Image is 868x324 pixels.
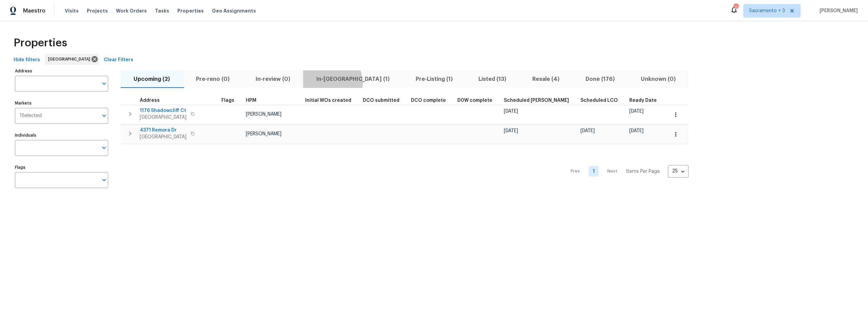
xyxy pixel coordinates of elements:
span: HPM [246,98,256,103]
div: 25 [668,162,689,180]
button: Open [99,79,109,88]
span: [PERSON_NAME] [817,7,858,14]
span: Unknown (0) [632,74,685,84]
span: Clear Filters [104,56,133,64]
span: Scheduled LCO [580,98,618,103]
span: Listed (13) [470,74,515,84]
span: Maestro [23,7,45,14]
span: Hide filters [14,56,40,64]
span: [GEOGRAPHIC_DATA] [140,114,186,121]
span: Upcoming (2) [125,74,179,84]
span: Pre-reno (0) [187,74,239,84]
span: Projects [87,7,108,14]
span: [PERSON_NAME] [246,132,281,136]
span: Properties [14,40,67,46]
label: Markets [15,101,108,105]
span: 1 Selected [20,113,42,119]
span: Pre-Listing (1) [407,74,461,84]
div: [GEOGRAPHIC_DATA] [45,54,99,65]
button: Open [99,175,109,185]
span: 1176 Shadowcliff Ct [140,107,186,114]
span: Address [140,98,160,103]
span: [DATE] [504,129,518,133]
span: In-review (0) [247,74,299,84]
span: Done (176) [576,74,624,84]
button: Hide filters [11,54,43,66]
p: Items Per Page [626,168,660,175]
span: Sacramento + 3 [749,7,785,14]
span: [DATE] [504,109,518,114]
span: Tasks [155,8,169,13]
span: Flags [221,98,234,103]
span: [DATE] [629,109,644,114]
span: Properties [177,7,204,14]
span: Geo Assignments [212,7,256,14]
div: 2 [733,4,738,11]
span: 4371 Remora Dr [140,127,186,134]
span: Visits [65,7,79,14]
span: [PERSON_NAME] [246,112,281,117]
span: In-[GEOGRAPHIC_DATA] (1) [307,74,398,84]
label: Address [15,69,108,73]
span: [GEOGRAPHIC_DATA] [140,134,186,140]
span: [DATE] [580,129,595,133]
nav: Pagination Navigation [564,148,689,195]
span: D0W complete [457,98,492,103]
span: Work Orders [116,7,147,14]
span: DCO complete [411,98,446,103]
a: Goto page 1 [589,166,599,177]
label: Flags [15,165,108,169]
span: Initial WOs created [305,98,351,103]
button: Open [99,143,109,153]
span: Ready Date [629,98,657,103]
span: DCO submitted [363,98,399,103]
label: Individuals [15,133,108,137]
span: Resale (4) [524,74,569,84]
button: Clear Filters [101,54,136,66]
span: [GEOGRAPHIC_DATA] [48,56,93,63]
span: [DATE] [629,129,644,133]
button: Open [99,111,109,120]
span: Scheduled [PERSON_NAME] [504,98,569,103]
